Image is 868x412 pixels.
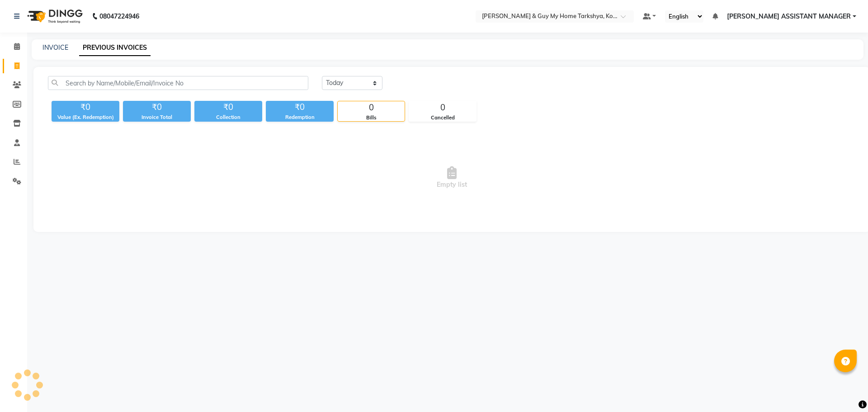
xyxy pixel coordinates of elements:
[99,4,139,29] b: 08047224946
[338,101,405,114] div: 0
[123,101,191,114] div: ₹0
[727,12,851,21] span: [PERSON_NAME] ASSISTANT MANAGER
[42,43,68,52] a: INVOICE
[48,76,308,90] input: Search by Name/Mobile/Email/Invoice No
[79,40,151,56] a: PREVIOUS INVOICES
[409,114,476,122] div: Cancelled
[338,114,405,122] div: Bills
[266,114,334,121] div: Redemption
[266,101,334,114] div: ₹0
[194,101,262,114] div: ₹0
[52,101,119,114] div: ₹0
[48,133,856,223] span: Empty list
[409,101,476,114] div: 0
[194,114,262,121] div: Collection
[23,4,85,29] img: logo
[830,376,859,403] iframe: chat widget
[123,114,191,121] div: Invoice Total
[52,114,119,121] div: Value (Ex. Redemption)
